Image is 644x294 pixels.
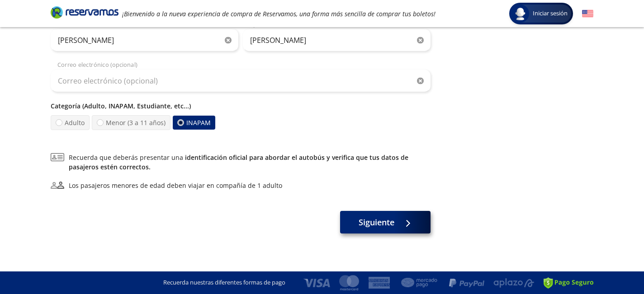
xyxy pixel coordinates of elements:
span: Recuerda que deberás presentar una [69,153,431,172]
input: Correo electrónico (opcional) [51,70,431,92]
label: Menor (3 a 11 años) [92,115,170,130]
div: Los pasajeros menores de edad deben viajar en compañía de 1 adulto [69,181,282,190]
label: Adulto [50,115,90,130]
a: Brand Logo [51,5,118,22]
span: Iniciar sesión [529,9,571,18]
span: Siguiente [359,216,394,229]
i: Brand Logo [51,5,118,19]
input: Nombre (s) [51,29,238,51]
p: Categoría (Adulto, INAPAM, Estudiante, etc...) [51,101,431,111]
p: Recuerda nuestras diferentes formas de pago [163,278,285,287]
button: Siguiente [340,211,431,233]
button: English [582,8,593,19]
label: INAPAM [172,116,215,130]
em: ¡Bienvenido a la nueva experiencia de compra de Reservamos, una forma más sencilla de comprar tus... [122,9,436,18]
a: identificación oficial para abordar el autobús y verifica que tus datos de pasajeros estén correc... [69,153,408,171]
input: Apellido Paterno [243,29,431,51]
